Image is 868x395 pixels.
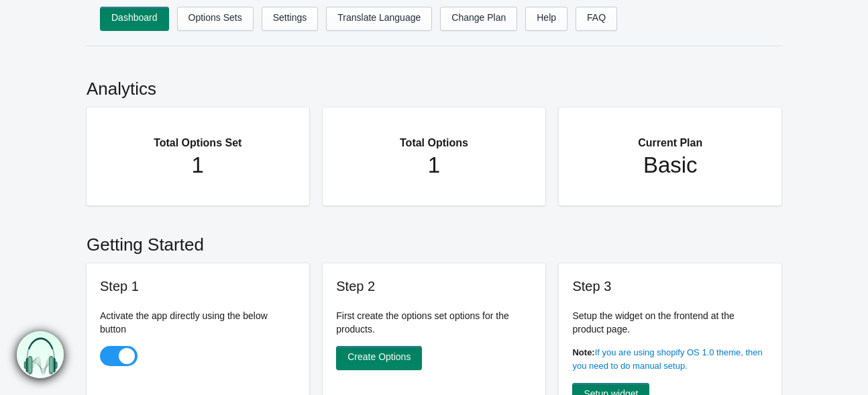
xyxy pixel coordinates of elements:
[113,152,282,179] h1: 1
[326,7,432,31] a: Translate Language
[87,219,781,263] h2: Getting Started
[586,121,755,152] h2: Current Plan
[336,277,532,296] h3: Step 2
[262,7,319,31] a: Settings
[113,121,282,152] h2: Total Options Set
[572,309,768,336] p: Setup the widget on the frontend at the product page.
[586,152,755,179] h1: Basic
[100,277,296,296] h3: Step 1
[336,346,422,370] a: Create Options
[349,152,519,179] h1: 1
[572,347,762,371] a: If you are using shopify OS 1.0 theme, then you need to do manual setup.
[440,7,517,31] a: Change Plan
[572,347,594,357] b: Note:
[17,331,64,378] img: bxm.png
[100,7,169,31] a: Dashboard
[100,309,296,336] p: Activate the app directly using the below button
[572,277,768,296] h3: Step 3
[336,309,532,336] p: First create the options set options for the products.
[525,7,567,31] a: Help
[177,7,254,31] a: Options Sets
[87,63,781,107] h2: Analytics
[576,7,617,31] a: FAQ
[349,121,519,152] h2: Total Options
